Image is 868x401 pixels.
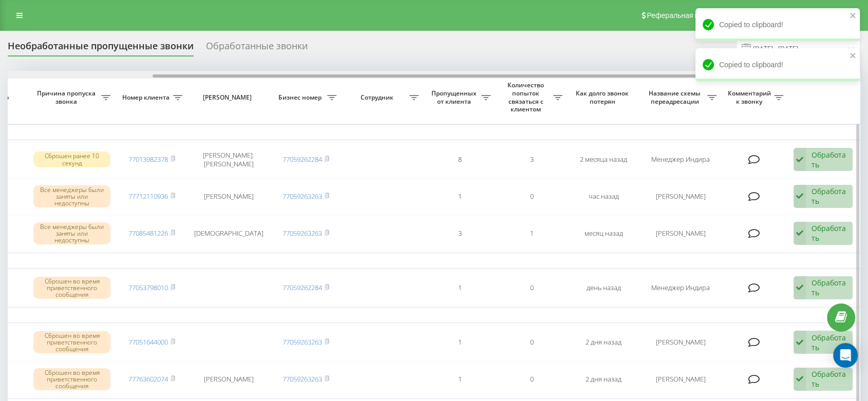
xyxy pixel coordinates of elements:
a: 77053798010 [128,283,168,292]
td: 1 [424,362,496,397]
div: Все менеджеры были заняты или недоступны [33,185,110,208]
td: 3 [424,216,496,251]
td: месяц назад [568,216,639,251]
td: 1 [424,271,496,305]
td: [PERSON_NAME] [639,325,722,360]
td: 2 дня назад [568,325,639,360]
a: 77059263263 [282,228,322,238]
a: 77085481226 [128,228,168,238]
div: Сброшен во время приветственного сообщения [33,368,110,391]
td: [PERSON_NAME] [187,362,270,397]
a: 77051644000 [128,337,168,347]
td: 3 [496,142,568,177]
a: 77059263263 [282,192,322,201]
div: Все менеджеры были заняты или недоступны [33,222,110,245]
td: 1 [424,179,496,214]
td: [PERSON_NAME] [639,362,722,397]
a: 77059263263 [282,337,322,347]
td: [PERSON_NAME] [187,179,270,214]
span: Как долго звонок потерян [576,89,631,105]
span: Бизнес номер [275,93,327,102]
span: Номер клиента [121,93,173,102]
a: 77059263263 [282,374,322,384]
a: 77013982378 [128,155,168,164]
td: 8 [424,142,496,177]
span: Сотрудник [347,93,409,102]
td: 0 [496,362,568,397]
span: Название схемы переадресации [645,89,707,105]
td: [PERSON_NAME] [639,179,722,214]
div: Copied to clipboard! [695,8,860,41]
a: 77712110936 [128,192,168,201]
button: close [850,11,857,21]
td: Менеджер Индира [639,271,722,305]
td: день назад [568,271,639,305]
div: Обработать [812,186,847,206]
td: 0 [496,325,568,360]
div: Обработанные звонки [206,41,308,56]
a: 77763602074 [128,374,168,384]
a: 77059262284 [282,155,322,164]
div: Обработать [812,333,847,352]
td: 0 [496,271,568,305]
td: Менеджер Индира [639,142,722,177]
td: [PERSON_NAME].[PERSON_NAME] [187,142,270,177]
span: [PERSON_NAME] [196,93,261,102]
div: Сброшен ранее 10 секунд [33,151,110,167]
td: 0 [496,179,568,214]
td: 2 месяца назад [568,142,639,177]
td: 2 дня назад [568,362,639,397]
div: Сброшен во время приветственного сообщения [33,277,110,299]
span: Реферальная программа [647,11,731,20]
td: час назад [568,179,639,214]
a: 77059262284 [282,283,322,292]
div: Обработать [812,278,847,297]
td: [DEMOGRAPHIC_DATA] [187,216,270,251]
span: Причина пропуска звонка [33,89,101,105]
td: 1 [424,325,496,360]
div: Обработать [812,150,847,169]
td: [PERSON_NAME] [639,216,722,251]
span: Количество попыток связаться с клиентом [501,81,553,113]
div: Обработать [812,223,847,243]
div: Сброшен во время приветственного сообщения [33,331,110,354]
div: Open Intercom Messenger [833,343,858,368]
td: 1 [496,216,568,251]
span: Пропущенных от клиента [429,89,481,105]
div: Copied to clipboard! [695,48,860,81]
div: Необработанные пропущенные звонки [8,41,194,56]
div: Обработать [812,369,847,389]
button: close [850,51,857,61]
span: Комментарий к звонку [727,89,774,105]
